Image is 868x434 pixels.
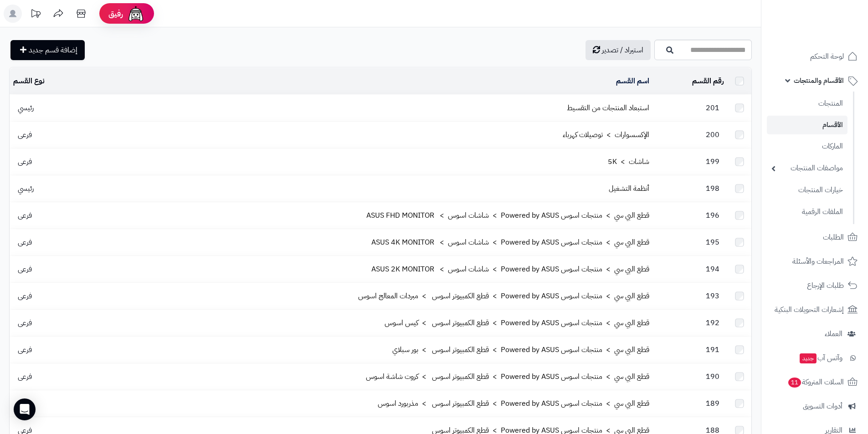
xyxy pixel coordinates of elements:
[378,398,649,409] a: قطع البي سي > منتجات اسوس Powered by ASUS > قطع الكمبيوتر اسوس > مذربورد اسوس
[701,317,724,328] span: 192
[767,250,863,272] a: المراجعات والأسئلة
[13,237,36,248] span: فرعى
[24,5,47,25] a: تحديثات المنصة
[701,129,724,140] span: 200
[701,237,724,248] span: 195
[657,76,724,87] div: رقم القسم
[358,291,649,301] a: قطع البي سي > منتجات اسوس Powered by ASUS > قطع الكمبيوتر اسوس > مبردات المعالج اسوس
[108,8,123,19] span: رفيق
[767,395,863,417] a: أدوات التسويق
[767,299,863,321] a: إشعارات التحويلات البنكية
[701,291,724,301] span: 193
[10,40,85,60] a: إضافة قسم جديد
[767,116,847,134] a: الأقسام
[127,5,145,23] img: ai-face.png
[602,45,643,56] span: استيراد / تصدير
[767,347,863,369] a: وآتس آبجديد
[767,371,863,393] a: السلات المتروكة11
[371,264,649,275] a: قطع البي سي > منتجات اسوس Powered by ASUS > شاشات اسوس > ASUS 2K MONITOR
[13,371,36,382] span: فرعى
[13,317,36,328] span: فرعى
[586,40,651,60] a: استيراد / تصدير
[13,264,36,275] span: فرعى
[767,275,863,296] a: طلبات الإرجاع
[823,231,844,244] span: الطلبات
[567,102,649,113] a: استبعاد المنتجات من التقسيط
[392,344,649,355] a: قطع البي سي > منتجات اسوس Powered by ASUS > قطع الكمبيوتر اسوس > بور سبلاي
[767,158,847,178] a: مواصفات المنتجات
[787,376,844,388] span: السلات المتروكة
[701,264,724,275] span: 194
[10,68,83,94] td: نوع القسم
[767,226,863,248] a: الطلبات
[767,180,847,200] a: خيارات المنتجات
[385,317,649,328] a: قطع البي سي > منتجات اسوس Powered by ASUS > قطع الكمبيوتر اسوس > كيس اسوس
[701,371,724,382] span: 190
[799,352,842,364] span: وآتس آب
[608,156,649,167] a: شاشات > 5K
[794,74,844,87] span: الأقسام والمنتجات
[13,291,36,301] span: فرعى
[13,344,36,355] span: فرعى
[701,210,724,221] span: 196
[788,377,801,388] span: 11
[13,398,36,409] span: فرعى
[13,129,36,140] span: فرعى
[609,183,649,194] a: أنظمة التشغيل
[767,137,847,156] a: الماركات
[616,76,649,87] a: اسم القسم
[810,50,844,63] span: لوحة التحكم
[701,398,724,409] span: 189
[14,398,36,420] div: Open Intercom Messenger
[800,353,817,363] span: جديد
[767,94,847,113] a: المنتجات
[701,344,724,355] span: 191
[792,255,844,268] span: المراجعات والأسئلة
[366,371,649,382] a: قطع البي سي > منتجات اسوس Powered by ASUS > قطع الكمبيوتر اسوس > كروت شاشة اسوس
[701,156,724,167] span: 199
[13,183,38,194] span: رئيسي
[825,327,842,340] span: العملاء
[775,303,844,316] span: إشعارات التحويلات البنكية
[563,129,649,140] a: الإكسسوارات > توصيلات كهرباء
[13,210,36,221] span: فرعى
[767,202,847,222] a: الملفات الرقمية
[13,156,36,167] span: فرعى
[701,102,724,113] span: 201
[807,279,844,292] span: طلبات الإرجاع
[13,102,38,113] span: رئيسي
[767,323,863,345] a: العملاء
[803,400,842,413] span: أدوات التسويق
[366,210,649,221] a: قطع البي سي > منتجات اسوس Powered by ASUS > شاشات اسوس > ASUS FHD MONITOR
[29,45,77,56] span: إضافة قسم جديد
[371,237,649,248] a: قطع البي سي > منتجات اسوس Powered by ASUS > شاشات اسوس > ASUS 4K MONITOR
[767,46,863,67] a: لوحة التحكم
[806,19,859,38] img: logo-2.png
[701,183,724,194] span: 198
